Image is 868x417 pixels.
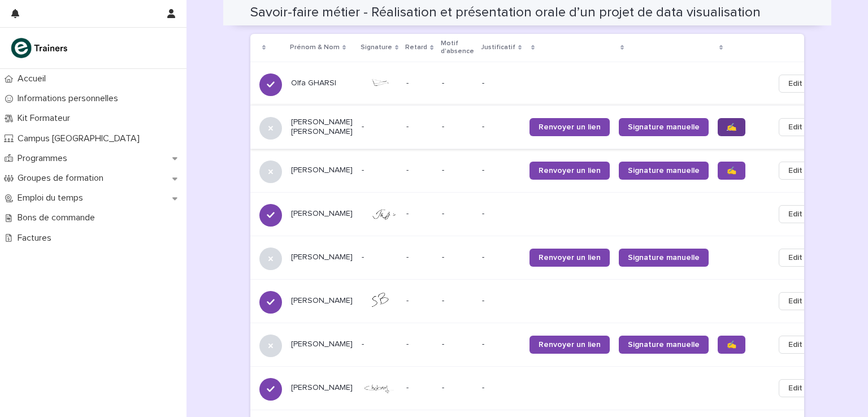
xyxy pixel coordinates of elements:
[788,78,802,89] span: Edit
[442,253,473,262] p: -
[628,254,700,262] span: Signature manuelle
[362,122,397,132] p: -
[362,383,397,393] img: Dh1FqNiQn6mB6zG9lUUGAYF1jjHf3dwa_B0WfYIcivI
[250,236,830,279] tr: [PERSON_NAME]--- --Renvoyer un lienSignature manuelleEdit
[779,118,812,136] button: Edit
[619,336,709,354] a: Signature manuelle
[482,383,520,393] p: -
[362,293,397,310] img: uymg9ovq9oTgKy68Gd7aQN9QaN-FcwnrZHDQYWagq6o
[619,249,709,267] a: Signature manuelle
[250,5,761,21] h2: Savoir-faire métier - Réalisation et présentation orale d’un projet de data visualisation
[406,76,411,88] p: -
[291,340,353,349] p: [PERSON_NAME]
[290,41,340,54] p: Prénom & Nom
[291,79,353,88] p: Olfa GHARSI
[250,366,830,410] tr: [PERSON_NAME]-- --Edit
[788,121,802,133] span: Edit
[619,118,709,136] a: Signature manuelle
[482,340,520,349] p: -
[539,341,601,349] span: Renvoyer un lien
[530,249,610,267] a: Renvoyer un lien
[442,296,473,306] p: -
[788,383,802,394] span: Edit
[362,166,397,175] p: -
[250,279,830,323] tr: [PERSON_NAME]-- --Edit
[539,123,601,131] span: Renvoyer un lien
[362,79,397,88] img: mJS-uIe56zsIRrYVisEs1_i4EJBb3u0A--BknIV72-c
[530,118,610,136] a: Renvoyer un lien
[13,73,55,84] p: Accueil
[13,193,92,203] p: Emploi du temps
[539,167,601,175] span: Renvoyer un lien
[628,167,700,175] span: Signature manuelle
[406,250,411,262] p: -
[250,149,830,192] tr: [PERSON_NAME]--- --Renvoyer un lienSignature manuelle✍️Edit
[406,337,411,349] p: -
[442,166,473,175] p: -
[250,192,830,236] tr: [PERSON_NAME]-- --Edit
[442,383,473,393] p: -
[718,118,745,136] a: ✍️
[361,41,392,54] p: Signature
[250,105,830,149] tr: [PERSON_NAME] [PERSON_NAME]--- --Renvoyer un lienSignature manuelle✍️Edit
[788,208,802,220] span: Edit
[788,296,802,307] span: Edit
[13,173,112,184] p: Groupes de formation
[406,207,411,219] p: -
[250,323,830,366] tr: [PERSON_NAME]--- --Renvoyer un lienSignature manuelle✍️Edit
[779,292,812,310] button: Edit
[291,296,353,306] p: [PERSON_NAME]
[619,162,709,180] a: Signature manuelle
[362,206,397,222] img: 5fHPNB29OmYOhexbI5h6kObMadkrXdNkwc90NA9cpQE
[779,379,812,397] button: Edit
[13,153,76,164] p: Programmes
[628,341,700,349] span: Signature manuelle
[779,249,812,267] button: Edit
[291,118,353,137] p: [PERSON_NAME] [PERSON_NAME]
[788,252,802,263] span: Edit
[482,296,520,306] p: -
[406,294,411,306] p: -
[406,163,411,175] p: -
[250,62,830,105] tr: Olfa GHARSI-- --Edit
[9,37,71,59] img: K0CqGN7SDeD6s4JG8KQk
[291,209,353,219] p: [PERSON_NAME]
[482,122,520,132] p: -
[406,120,411,132] p: -
[530,162,610,180] a: Renvoyer un lien
[362,253,397,262] p: -
[442,122,473,132] p: -
[442,79,473,88] p: -
[482,166,520,175] p: -
[291,383,353,393] p: [PERSON_NAME]
[406,381,411,393] p: -
[442,340,473,349] p: -
[718,336,745,354] a: ✍️
[482,209,520,219] p: -
[788,339,802,350] span: Edit
[291,166,353,175] p: [PERSON_NAME]
[539,254,601,262] span: Renvoyer un lien
[13,212,104,223] p: Bons de commande
[788,165,802,176] span: Edit
[779,336,812,354] button: Edit
[441,37,474,58] p: Motif d'absence
[628,123,700,131] span: Signature manuelle
[13,93,127,104] p: Informations personnelles
[481,41,515,54] p: Justificatif
[362,340,397,349] p: -
[779,75,812,93] button: Edit
[442,209,473,219] p: -
[291,253,353,262] p: [PERSON_NAME]
[405,41,427,54] p: Retard
[779,205,812,223] button: Edit
[13,113,79,124] p: Kit Formateur
[727,167,736,175] span: ✍️
[13,133,149,144] p: Campus [GEOGRAPHIC_DATA]
[13,233,60,244] p: Factures
[727,341,736,349] span: ✍️
[718,162,745,180] a: ✍️
[530,336,610,354] a: Renvoyer un lien
[482,253,520,262] p: -
[727,123,736,131] span: ✍️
